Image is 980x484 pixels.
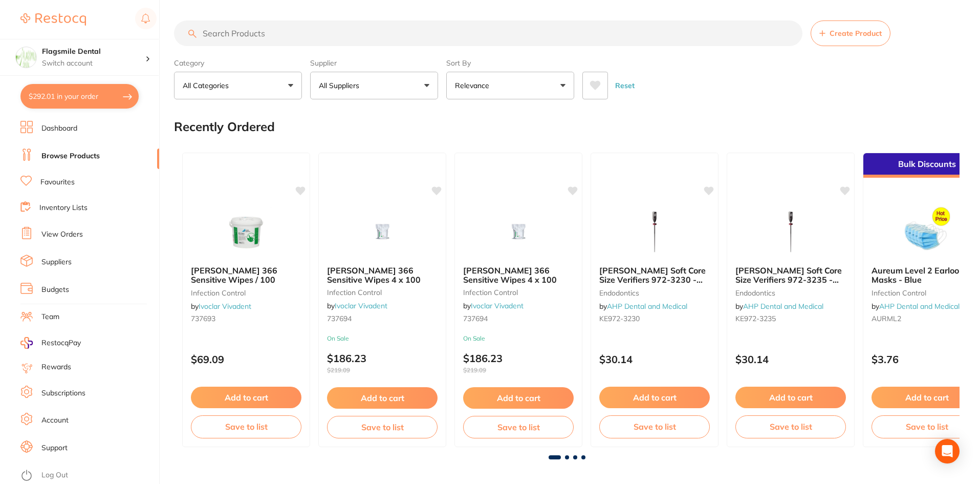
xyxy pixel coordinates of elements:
a: Rewards [41,362,71,372]
span: by [327,301,387,310]
button: All Suppliers [310,72,438,99]
b: Kerr Soft Core Size Verifiers 972-3235 - #35 - Pack of 6 [735,266,846,285]
p: $30.14 [735,353,846,365]
a: Favourites [40,177,75,187]
span: by [191,302,251,311]
button: Add to cart [599,387,710,408]
b: Durr FD 366 Sensitive Wipes 4 x 100 [463,266,574,285]
img: Kerr Soft Core Size Verifiers 972-3235 - #35 - Pack of 6 [757,206,824,258]
a: Account [41,415,69,426]
p: $186.23 [327,352,438,374]
a: Ivoclar Vivadent [335,301,387,310]
p: $186.23 [463,352,574,374]
button: Save to list [735,415,846,438]
a: Log Out [41,470,68,480]
a: Budgets [41,285,69,295]
a: Ivoclar Vivadent [471,301,524,310]
p: Switch account [42,58,145,69]
small: 737694 [327,314,438,323]
img: Flagsmile Dental [16,47,36,68]
img: Durr FD 366 Sensitive Wipes 4 x 100 [349,206,416,258]
button: Save to list [599,415,710,438]
small: infection control [327,288,438,297]
small: KE972-3235 [735,314,846,323]
img: Durr FD 366 Sensitive Wipes 4 x 100 [485,206,552,258]
img: RestocqPay [20,337,33,349]
span: by [872,302,960,311]
button: All Categories [174,72,302,99]
label: Supplier [310,58,438,68]
b: Durr FD 366 Sensitive Wipes / 100 [191,266,301,285]
h4: Flagsmile Dental [42,47,145,57]
h2: Recently Ordered [174,120,275,134]
a: Inventory Lists [39,203,88,213]
a: AHP Dental and Medical [743,302,823,311]
button: Add to cart [735,387,846,408]
small: infection control [191,289,301,297]
button: Save to list [327,416,438,438]
div: Open Intercom Messenger [935,439,960,464]
p: All Categories [183,80,233,91]
a: Suppliers [41,257,72,267]
img: Kerr Soft Core Size Verifiers 972-3230 - #30 - Pack of 6 [621,206,688,258]
small: On Sale [327,335,438,342]
p: Relevance [455,80,493,91]
small: infection control [463,288,574,297]
button: Relevance [446,72,574,99]
small: On Sale [463,335,574,342]
img: Restocq Logo [20,13,86,26]
a: Browse Products [41,151,100,161]
input: Search Products [174,20,802,46]
span: RestocqPay [41,338,81,348]
label: Category [174,58,302,68]
small: endodontics [735,289,846,297]
button: $292.01 in your order [20,84,139,109]
span: by [735,302,823,311]
button: Add to cart [463,387,574,409]
img: Aureum Level 2 Earloop Masks - Blue [894,206,960,258]
small: KE972-3230 [599,314,710,323]
span: by [463,301,524,310]
a: Subscriptions [41,388,85,398]
button: Create Product [811,20,890,46]
b: Durr FD 366 Sensitive Wipes 4 x 100 [327,266,438,285]
span: $219.09 [463,367,574,374]
b: Kerr Soft Core Size Verifiers 972-3230 - #30 - Pack of 6 [599,266,710,285]
span: $219.09 [327,367,438,374]
label: Sort By [446,58,574,68]
a: Support [41,443,68,453]
button: Save to list [191,415,301,438]
a: Restocq Logo [20,8,86,31]
a: RestocqPay [20,337,81,349]
a: Dashboard [41,123,77,134]
a: View Orders [41,229,83,240]
button: Reset [612,72,638,99]
small: 737693 [191,314,301,323]
span: Create Product [830,29,882,37]
a: AHP Dental and Medical [879,302,960,311]
button: Log Out [20,468,156,484]
span: by [599,302,687,311]
img: Durr FD 366 Sensitive Wipes / 100 [213,206,279,258]
a: AHP Dental and Medical [607,302,687,311]
a: Team [41,312,59,322]
button: Add to cart [191,387,301,408]
small: 737694 [463,314,574,323]
a: Ivoclar Vivadent [199,302,251,311]
p: $30.14 [599,353,710,365]
p: $69.09 [191,353,301,365]
p: All Suppliers [319,80,363,91]
button: Add to cart [327,387,438,409]
small: endodontics [599,289,710,297]
button: Save to list [463,416,574,438]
